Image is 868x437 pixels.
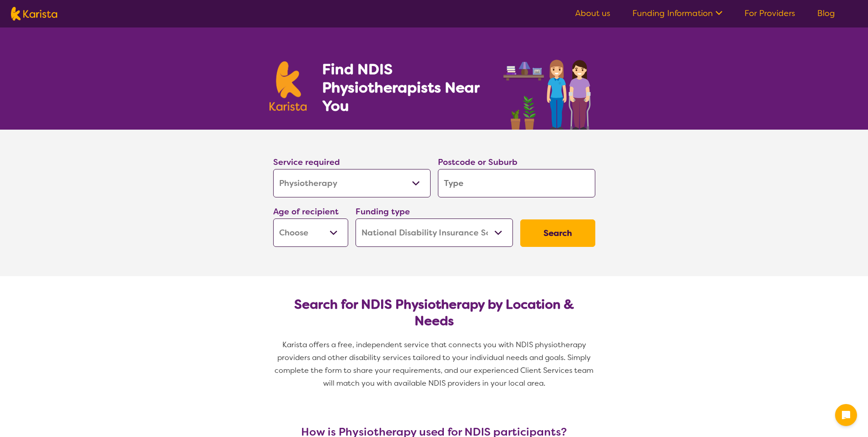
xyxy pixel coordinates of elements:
a: Funding Information [632,8,722,19]
a: For Providers [744,8,795,19]
label: Service required [273,157,340,168]
a: About us [575,8,610,19]
a: Blog [817,8,835,19]
input: Type [438,169,595,197]
button: Search [520,219,595,247]
h2: Search for NDIS Physiotherapy by Location & Needs [280,296,588,329]
label: Funding type [356,206,410,217]
label: Age of recipient [273,206,339,217]
img: Karista logo [270,61,307,111]
label: Postcode or Suburb [438,157,518,168]
img: physiotherapy [501,49,598,130]
h1: Find NDIS Physiotherapists Near You [322,60,491,115]
img: Karista logo [11,7,57,21]
p: Karista offers a free, independent service that connects you with NDIS physiotherapy providers an... [270,339,599,390]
